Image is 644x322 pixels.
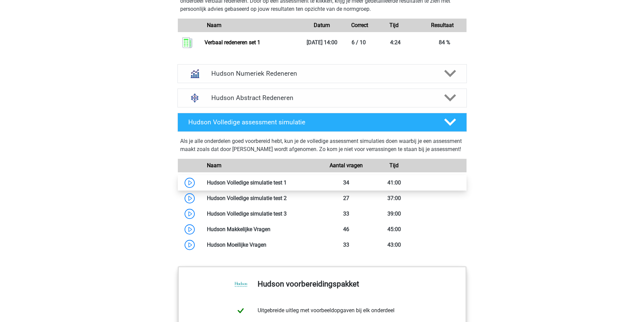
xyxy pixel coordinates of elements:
div: Aantal vragen [322,162,370,170]
div: Naam [202,162,322,170]
div: Tijd [370,21,418,29]
a: Verbaal redeneren set 1 [205,39,260,46]
h4: Hudson Abstract Redeneren [211,94,433,102]
div: Hudson Volledige simulatie test 3 [202,210,322,218]
img: numeriek redeneren [186,65,204,82]
a: Hudson Volledige assessment simulatie [175,113,470,132]
img: abstract redeneren [186,89,204,107]
a: abstract redeneren Hudson Abstract Redeneren [175,89,470,107]
h4: Hudson Numeriek Redeneren [211,70,433,77]
div: Als je alle onderdelen goed voorbereid hebt, kun je de volledige assessment simulaties doen waarb... [180,137,464,156]
a: numeriek redeneren Hudson Numeriek Redeneren [175,64,470,83]
div: Hudson Volledige simulatie test 1 [202,179,322,187]
div: Naam [202,21,298,29]
div: Resultaat [418,21,466,29]
div: Hudson Moeilijke Vragen [202,241,322,249]
h4: Hudson Volledige assessment simulatie [188,118,433,126]
div: Hudson Volledige simulatie test 2 [202,194,322,202]
div: Correct [346,21,370,29]
div: Hudson Makkelijke Vragen [202,225,322,233]
div: Tijd [370,162,418,170]
div: Datum [298,21,346,29]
